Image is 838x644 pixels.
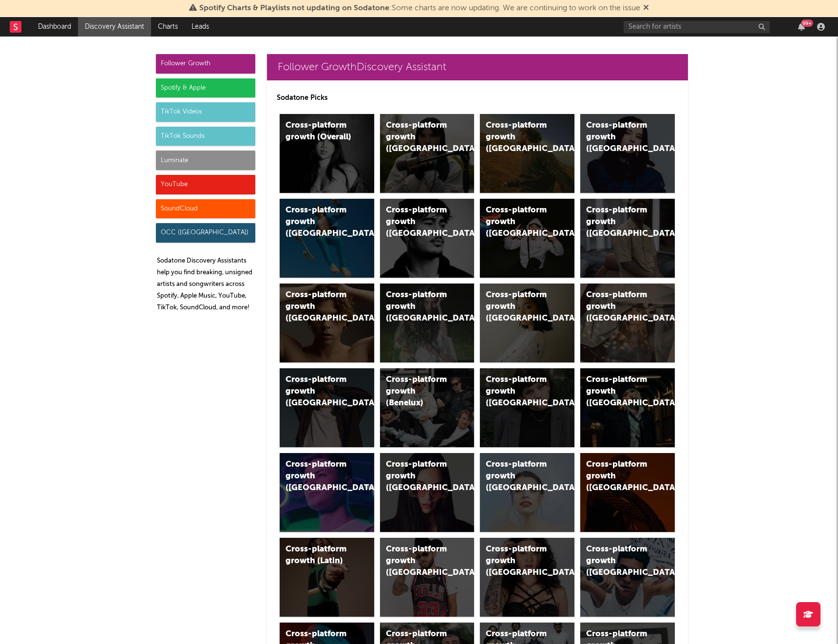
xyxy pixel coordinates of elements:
[380,114,475,193] a: Cross-platform growth ([GEOGRAPHIC_DATA])
[157,255,255,314] p: Sodatone Discovery Assistants help you find breaking, unsigned artists and songwriters across Spo...
[480,538,574,617] a: Cross-platform growth ([GEOGRAPHIC_DATA])
[480,114,574,193] a: Cross-platform growth ([GEOGRAPHIC_DATA])
[386,544,452,579] div: Cross-platform growth ([GEOGRAPHIC_DATA])
[586,459,652,494] div: Cross-platform growth ([GEOGRAPHIC_DATA])
[624,21,770,33] input: Search for artists
[643,4,649,12] span: Dismiss
[280,114,374,193] a: Cross-platform growth (Overall)
[156,175,255,194] div: YouTube
[286,120,352,143] div: Cross-platform growth (Overall)
[199,4,389,12] span: Spotify Charts & Playlists not updating on Sodatone
[280,453,374,532] a: Cross-platform growth ([GEOGRAPHIC_DATA])
[386,459,452,494] div: Cross-platform growth ([GEOGRAPHIC_DATA])
[156,78,255,98] div: Spotify & Apple
[380,199,475,278] a: Cross-platform growth ([GEOGRAPHIC_DATA])
[286,205,352,240] div: Cross-platform growth ([GEOGRAPHIC_DATA])
[480,368,574,447] a: Cross-platform growth ([GEOGRAPHIC_DATA])
[380,284,475,362] a: Cross-platform growth ([GEOGRAPHIC_DATA])
[156,151,255,170] div: Luminate
[586,120,652,155] div: Cross-platform growth ([GEOGRAPHIC_DATA])
[586,205,652,240] div: Cross-platform growth ([GEOGRAPHIC_DATA])
[31,17,78,37] a: Dashboard
[286,459,352,494] div: Cross-platform growth ([GEOGRAPHIC_DATA])
[486,544,552,579] div: Cross-platform growth ([GEOGRAPHIC_DATA])
[486,289,552,324] div: Cross-platform growth ([GEOGRAPHIC_DATA])
[267,54,688,80] a: Follower GrowthDiscovery Assistant
[380,368,475,447] a: Cross-platform growth (Benelux)
[580,368,675,447] a: Cross-platform growth ([GEOGRAPHIC_DATA])
[386,374,452,409] div: Cross-platform growth (Benelux)
[280,538,374,617] a: Cross-platform growth (Latin)
[78,17,151,37] a: Discovery Assistant
[798,23,805,31] button: 99+
[380,538,475,617] a: Cross-platform growth ([GEOGRAPHIC_DATA])
[480,453,574,532] a: Cross-platform growth ([GEOGRAPHIC_DATA])
[286,374,352,409] div: Cross-platform growth ([GEOGRAPHIC_DATA])
[156,102,255,122] div: TikTok Videos
[580,453,675,532] a: Cross-platform growth ([GEOGRAPHIC_DATA])
[185,17,216,37] a: Leads
[286,544,352,567] div: Cross-platform growth (Latin)
[151,17,185,37] a: Charts
[580,538,675,617] a: Cross-platform growth ([GEOGRAPHIC_DATA])
[586,289,652,324] div: Cross-platform growth ([GEOGRAPHIC_DATA])
[156,223,255,243] div: OCC ([GEOGRAPHIC_DATA])
[386,120,452,155] div: Cross-platform growth ([GEOGRAPHIC_DATA])
[199,4,640,12] span: : Some charts are now updating. We are continuing to work on the issue
[580,284,675,362] a: Cross-platform growth ([GEOGRAPHIC_DATA])
[586,374,652,409] div: Cross-platform growth ([GEOGRAPHIC_DATA])
[486,459,552,494] div: Cross-platform growth ([GEOGRAPHIC_DATA])
[486,205,552,240] div: Cross-platform growth ([GEOGRAPHIC_DATA]/GSA)
[480,284,574,362] a: Cross-platform growth ([GEOGRAPHIC_DATA])
[277,92,678,104] p: Sodatone Picks
[156,127,255,146] div: TikTok Sounds
[801,19,813,27] div: 99 +
[386,205,452,240] div: Cross-platform growth ([GEOGRAPHIC_DATA])
[486,120,552,155] div: Cross-platform growth ([GEOGRAPHIC_DATA])
[156,54,255,74] div: Follower Growth
[380,453,475,532] a: Cross-platform growth ([GEOGRAPHIC_DATA])
[280,368,374,447] a: Cross-platform growth ([GEOGRAPHIC_DATA])
[156,199,255,219] div: SoundCloud
[480,199,574,278] a: Cross-platform growth ([GEOGRAPHIC_DATA]/GSA)
[486,374,552,409] div: Cross-platform growth ([GEOGRAPHIC_DATA])
[280,199,374,278] a: Cross-platform growth ([GEOGRAPHIC_DATA])
[386,289,452,324] div: Cross-platform growth ([GEOGRAPHIC_DATA])
[280,284,374,362] a: Cross-platform growth ([GEOGRAPHIC_DATA])
[580,199,675,278] a: Cross-platform growth ([GEOGRAPHIC_DATA])
[580,114,675,193] a: Cross-platform growth ([GEOGRAPHIC_DATA])
[286,289,352,324] div: Cross-platform growth ([GEOGRAPHIC_DATA])
[586,544,652,579] div: Cross-platform growth ([GEOGRAPHIC_DATA])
